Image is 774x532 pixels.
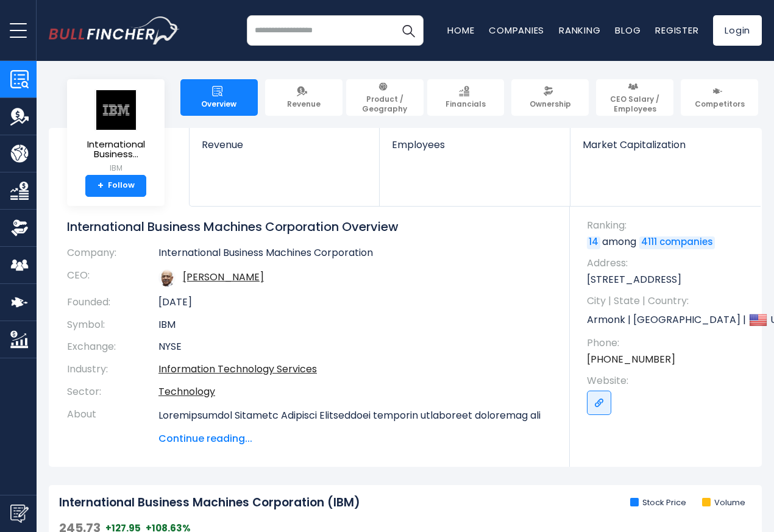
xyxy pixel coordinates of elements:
a: CEO Salary / Employees [596,79,673,116]
span: Employees [392,139,557,151]
td: [DATE] [158,291,552,314]
a: 14 [587,236,600,249]
th: Company: [67,247,158,264]
a: Go to link [587,391,611,415]
button: Search [393,15,424,46]
span: Revenue [287,99,321,109]
a: Login [713,15,762,46]
span: Ranking: [587,219,750,232]
th: Exchange: [67,336,158,358]
img: bullfincher logo [49,16,180,44]
td: IBM [158,314,552,336]
span: Market Capitalization [583,139,748,151]
span: Revenue [202,139,367,151]
th: CEO: [67,264,158,291]
td: International Business Machines Corporation [158,247,552,264]
p: among [587,235,750,249]
a: Financials [427,79,505,116]
span: International Business... [77,140,155,160]
span: Product / Geography [352,94,418,113]
a: ceo [183,270,264,284]
th: Founded: [67,291,158,314]
a: Product / Geography [346,79,424,116]
span: CEO Salary / Employees [602,94,668,113]
span: Address: [587,257,750,270]
a: [PHONE_NUMBER] [587,353,675,366]
h2: International Business Machines Corporation (IBM) [59,495,360,511]
span: Website: [587,374,750,388]
td: NYSE [158,336,552,358]
a: Employees [380,128,569,171]
a: Revenue [190,128,379,171]
a: Market Capitalization [570,128,761,171]
span: Competitors [695,99,745,109]
strong: + [98,180,104,191]
a: 4111 companies [639,236,715,249]
small: IBM [77,163,155,174]
li: Volume [702,498,745,508]
span: Continue reading... [158,431,552,446]
a: Ownership [511,79,589,116]
a: Register [655,24,698,37]
a: Home [447,24,474,37]
img: arvind-krishna.jpg [158,269,176,286]
a: Revenue [265,79,343,116]
span: Financials [446,99,486,109]
a: +Follow [85,175,146,197]
a: Companies [489,24,544,37]
a: International Business... IBM [76,89,155,175]
li: Stock Price [630,498,686,508]
th: Sector: [67,381,158,403]
span: Overview [201,99,236,109]
a: Competitors [681,79,758,116]
a: Technology [158,385,215,399]
p: Armonk | [GEOGRAPHIC_DATA] | US [587,311,750,329]
a: Go to homepage [49,16,180,44]
a: Overview [180,79,258,116]
p: [STREET_ADDRESS] [587,273,750,286]
a: Blog [615,24,641,37]
a: Ranking [559,24,600,37]
span: City | State | Country: [587,294,750,308]
th: About [67,403,158,446]
span: Phone: [587,336,750,350]
h1: International Business Machines Corporation Overview [67,219,552,235]
span: Ownership [530,99,571,109]
th: Industry: [67,358,158,381]
a: Information Technology Services [158,362,317,376]
img: Ownership [10,219,29,237]
th: Symbol: [67,314,158,336]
